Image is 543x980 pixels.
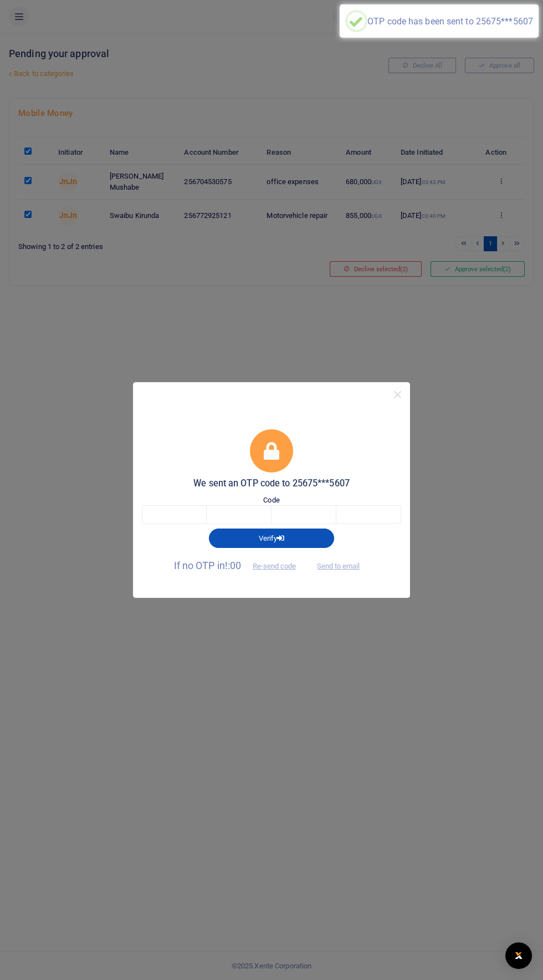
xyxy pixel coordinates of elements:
[367,16,533,27] div: OTP code has been sent to 25675***5607
[209,529,334,547] button: Verify
[225,560,241,571] span: !:00
[263,495,279,506] label: Code
[505,942,532,969] div: Open Intercom Messenger
[390,387,406,403] button: Close
[142,478,401,489] h5: We sent an OTP code to 25675***5607
[174,560,306,571] span: If no OTP in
